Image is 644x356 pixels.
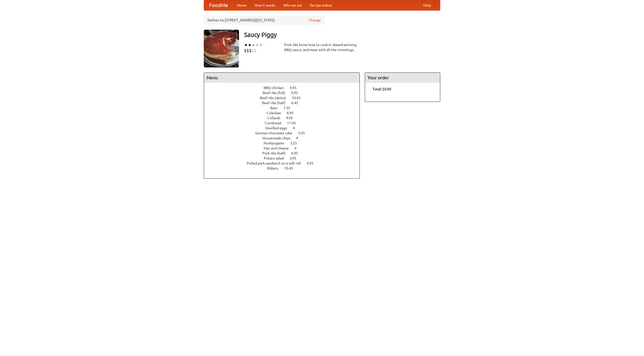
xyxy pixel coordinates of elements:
span: Housemade chips [262,136,295,140]
li: $ [247,48,249,53]
h4: Menu [204,73,359,83]
a: Coleslaw 8.95 [267,111,303,115]
h3: Saucy Piggy [244,30,440,40]
span: Mac and cheese [264,146,294,150]
span: BBQ chicken [264,86,289,90]
span: Riblets [267,166,284,170]
span: 6.45 [291,101,303,105]
a: Beef ribs (full) 9.95 [263,91,307,95]
a: Home [233,0,251,10]
span: Beef ribs (delux) [260,96,291,100]
a: Who we are [279,0,306,10]
span: 11.45 [287,121,301,125]
span: Pulled pork sandwich on a soft roll [247,161,306,165]
a: Potato salad 3.95 [264,156,306,160]
a: Devilled eggs 4 [265,126,304,130]
span: Beer [270,106,283,110]
a: Pulled pork sandwich on a soft roll 4.95 [247,161,323,165]
li: ★ [248,42,252,48]
span: Hushpuppies [264,141,289,145]
li: ★ [244,42,248,48]
a: Hushpuppies 3.25 [264,141,306,145]
a: Housemade chips 4 [262,136,307,140]
div: Deliver to: [STREET_ADDRESS][US_STATE] [204,16,325,25]
span: Coleslaw [267,111,286,115]
span: 9.95 [286,116,298,120]
span: Collards [267,116,285,120]
span: 4 [296,136,303,140]
span: 8.95 [287,111,299,115]
a: Mac and cheese 6 [264,146,306,150]
a: Change [309,18,321,23]
li: ★ [252,42,255,48]
a: Help [419,0,435,10]
li: ★ [259,42,263,48]
li: $ [249,48,252,53]
span: 6 [295,146,302,150]
a: Riblets 10.45 [267,166,302,170]
span: 4 [293,126,300,130]
a: German chocolate cake 5.95 [255,131,314,135]
span: Potato salad [264,156,289,160]
span: German chocolate cake [255,131,297,135]
h4: Your order [365,73,440,83]
span: 3.95 [290,156,301,160]
a: Beer 7.55 [270,106,300,110]
div: Pork. We know how to cook it. Award-winning BBQ sauce, and meat with all the trimmings. [284,42,360,52]
li: ★ [255,42,259,48]
span: 6.95 [291,151,303,155]
a: Collards 9.95 [267,116,302,120]
span: Cornbread [265,121,286,125]
span: 4.95 [307,161,318,165]
span: 3.25 [290,141,302,145]
span: 10.45 [292,96,306,100]
li: $ [252,48,254,53]
a: FoodMe [204,0,233,10]
a: Cornbread 11.45 [265,121,305,125]
img: angular.jpg [204,30,239,67]
span: 7.55 [284,106,295,110]
a: Beef ribs (delux) 10.45 [260,96,310,100]
span: Pork ribs (half) [262,151,291,155]
li: $ [254,48,257,53]
a: Pork ribs (half) 6.95 [262,151,307,155]
span: 10.45 [284,166,298,170]
b: Total: $0.00 [373,87,391,91]
a: Beef ribs (half) 6.45 [262,101,307,105]
span: 4.95 [290,86,302,90]
span: Devilled eggs [265,126,292,130]
li: $ [244,48,247,53]
a: Recipe videos [306,0,336,10]
span: 9.95 [291,91,303,95]
span: Beef ribs (half) [262,101,291,105]
a: How it works [251,0,279,10]
span: Beef ribs (full) [263,91,290,95]
a: BBQ chicken 4.95 [264,86,306,90]
span: 5.95 [298,131,310,135]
